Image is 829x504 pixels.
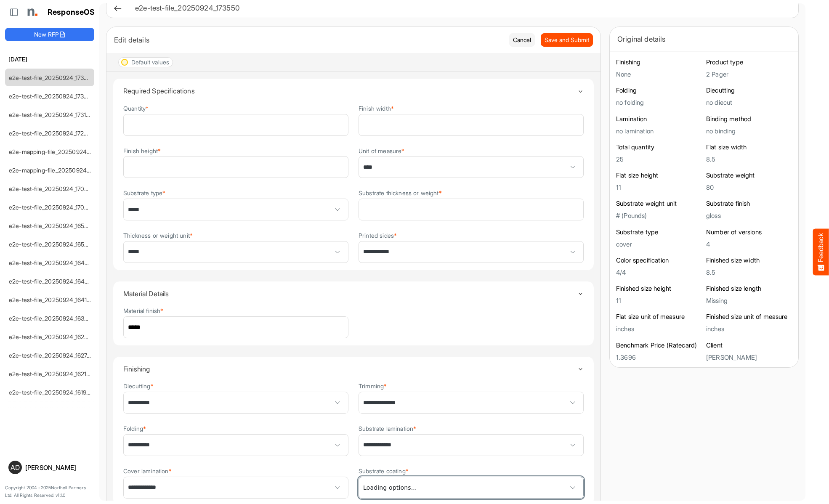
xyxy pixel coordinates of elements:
h6: Benchmark Price (Ratecard) [616,341,702,350]
h6: Finished size unit of measure [706,313,792,321]
h6: Client [706,341,792,350]
h6: Binding method [706,115,792,123]
button: Feedback [813,229,829,276]
h5: None [616,71,702,78]
span: AD [11,464,20,471]
a: e2e-test-file_20250924_173220 [9,93,95,100]
h5: no binding [706,127,792,135]
h6: Finished size height [616,284,702,293]
label: Diecutting [123,383,154,389]
label: Substrate coating [359,468,409,474]
h5: [PERSON_NAME] [706,354,792,361]
h6: Substrate weight [706,171,792,180]
h4: Required Specifications [123,87,577,95]
label: Quantity [123,105,149,111]
h5: 4 [706,241,792,248]
label: Material finish [123,308,164,314]
a: e2e-test-file_20250924_173550 [9,74,95,81]
h5: no diecut [706,99,792,106]
a: e2e-mapping-file_20250924_172830 [9,148,108,155]
div: Default values [131,59,169,65]
label: Thickness or weight unit [123,232,193,239]
h6: [DATE] [5,55,94,64]
h6: Folding [616,86,702,95]
h5: cover [616,241,702,248]
a: e2e-test-file_20250924_162904 [9,333,96,340]
h6: Number of versions [706,228,792,236]
a: e2e-test-file_20250924_165023 [9,241,95,248]
h5: # (Pounds) [616,212,702,219]
button: New RFP [5,28,94,41]
a: e2e-test-file_20250924_170436 [9,204,95,211]
label: Folding [123,425,146,432]
label: Finish height [123,148,161,154]
button: Save and Submit Progress [541,33,593,47]
label: Unit of measure [359,148,405,154]
h6: Substrate weight unit [616,199,702,208]
button: Cancel [509,33,535,47]
h6: e2e-test-file_20250924_173550 [135,5,785,12]
h1: ResponseOS [48,8,95,17]
a: e2e-test-file_20250924_170558 [9,185,95,192]
h6: Flat size unit of measure [616,313,702,321]
label: Substrate type [123,190,165,196]
h5: 2 Pager [706,71,792,78]
summary: Toggle content [123,79,584,103]
label: Substrate lamination [359,425,416,432]
h6: Finished size length [706,284,792,293]
a: e2e-test-file_20250924_173139 [9,111,93,118]
h5: 80 [706,184,792,191]
h5: no lamination [616,127,702,135]
h6: Substrate finish [706,199,792,208]
p: Copyright 2004 - 2025 Northell Partners Ltd. All Rights Reserved. v 1.1.0 [5,484,94,499]
label: Trimming [359,383,387,389]
a: e2e-test-file_20250924_172913 [9,130,93,137]
h6: Finished size width [706,256,792,265]
a: e2e-test-file_20250924_162142 [9,370,94,377]
h4: Material Details [123,290,577,297]
h6: Total quantity [616,143,702,151]
label: Printed sides [359,232,397,239]
h6: Flat size width [706,143,792,151]
h5: 11 [616,184,702,191]
a: e2e-test-file_20250924_164137 [9,296,93,303]
label: Finish width [359,105,394,111]
h5: inches [706,325,792,332]
label: Substrate thickness or weight [359,190,442,196]
a: e2e-test-file_20250924_164246 [9,278,96,285]
h4: Finishing [123,365,577,373]
h5: 8.5 [706,156,792,163]
div: Edit details [114,34,503,46]
h5: no folding [616,99,702,106]
a: e2e-mapping-file_20250924_172435 [9,167,108,174]
summary: Toggle content [123,281,584,306]
div: [PERSON_NAME] [25,464,91,471]
h6: Flat size height [616,171,702,180]
h6: Color specification [616,256,702,265]
a: e2e-test-file_20250924_161957 [9,389,93,396]
div: Original details [617,33,791,45]
a: e2e-test-file_20250924_162747 [9,352,94,359]
a: e2e-test-file_20250924_165507 [9,222,95,229]
h5: 4/4 [616,269,702,276]
label: Cover lamination [123,468,172,474]
h6: Product type [706,58,792,66]
a: e2e-test-file_20250924_164712 [9,259,93,266]
h5: Missing [706,297,792,304]
h6: Finishing [616,58,702,66]
a: e2e-test-file_20250924_163739 [9,315,94,322]
h5: 1.3696 [616,354,702,361]
h5: 11 [616,297,702,304]
h6: Diecutting [706,86,792,95]
h6: Lamination [616,115,702,123]
summary: Toggle content [123,357,584,381]
h5: 8.5 [706,269,792,276]
span: Save and Submit [545,35,589,45]
h6: Substrate type [616,228,702,236]
h5: inches [616,325,702,332]
h5: gloss [706,212,792,219]
img: Northell [23,4,40,21]
h5: 25 [616,156,702,163]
